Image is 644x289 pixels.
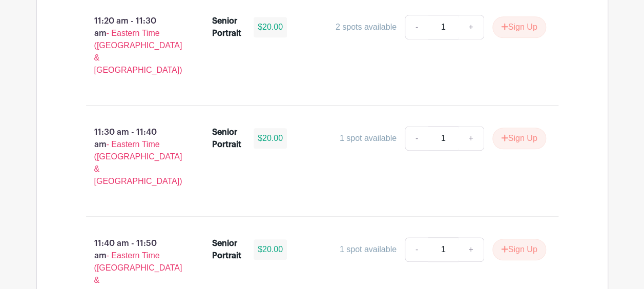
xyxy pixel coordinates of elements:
[212,126,241,151] div: Senior Portrait
[212,15,241,39] div: Senior Portrait
[340,243,397,256] div: 1 spot available
[492,16,546,38] button: Sign Up
[405,15,428,39] a: -
[254,239,287,260] div: $20.00
[336,21,397,33] div: 2 spots available
[458,126,484,151] a: +
[458,15,484,39] a: +
[340,132,397,144] div: 1 spot available
[492,128,546,149] button: Sign Up
[70,122,196,192] p: 11:30 am - 11:40 am
[254,17,287,37] div: $20.00
[94,29,182,74] span: - Eastern Time ([GEOGRAPHIC_DATA] & [GEOGRAPHIC_DATA])
[405,126,428,151] a: -
[492,239,546,260] button: Sign Up
[254,128,287,149] div: $20.00
[70,11,196,80] p: 11:20 am - 11:30 am
[94,140,182,185] span: - Eastern Time ([GEOGRAPHIC_DATA] & [GEOGRAPHIC_DATA])
[458,237,484,262] a: +
[405,237,428,262] a: -
[212,237,241,262] div: Senior Portrait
